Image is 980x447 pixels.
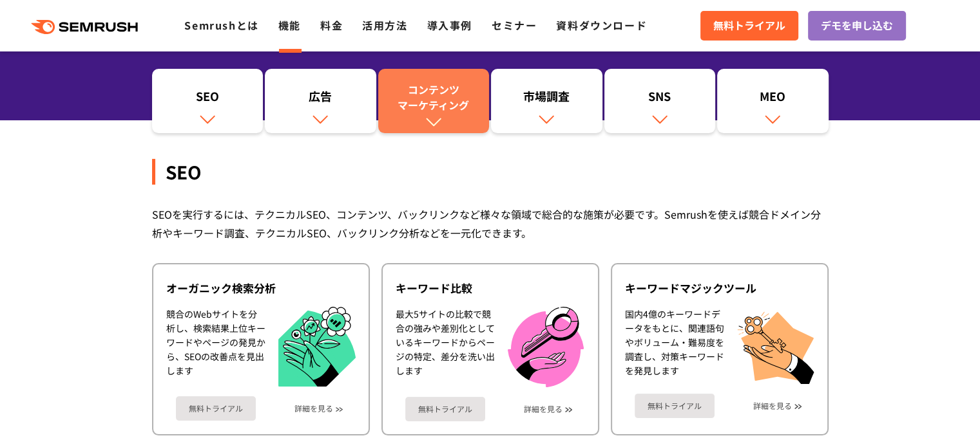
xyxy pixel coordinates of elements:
[492,17,537,33] a: セミナー
[184,17,258,33] a: Semrushとは
[396,307,495,387] div: 最大5サイトの比較で競合の強みや差別化としているキーワードからページの特定、差分を洗い出します
[713,17,785,34] span: 無料トライアル
[176,396,256,421] a: 無料トライアル
[278,17,301,33] a: 機能
[524,405,562,414] a: 詳細を見る
[152,159,829,185] div: SEO
[717,69,829,133] a: MEO
[700,11,798,41] a: 無料トライアル
[396,280,585,296] div: キーワード比較
[753,401,792,410] a: 詳細を見る
[405,397,485,421] a: 無料トライアル
[320,17,343,33] a: 料金
[265,69,376,133] a: 広告
[385,82,483,113] div: コンテンツ マーケティング
[508,307,584,387] img: キーワード比較
[821,17,893,34] span: デモを申し込む
[625,307,724,384] div: 国内4億のキーワードデータをもとに、関連語句やボリューム・難易度を調査し、対策キーワードを発見します
[604,69,716,133] a: SNS
[294,404,333,413] a: 詳細を見る
[278,307,356,387] img: オーガニック検索分析
[737,307,814,384] img: キーワードマジックツール
[152,69,264,133] a: SEO
[556,17,647,33] a: 資料ダウンロード
[152,205,829,242] div: SEOを実行するには、テクニカルSEO、コンテンツ、バックリンクなど様々な領域で総合的な施策が必要です。Semrushを使えば競合ドメイン分析やキーワード調査、テクニカルSEO、バックリンク分析...
[635,394,715,418] a: 無料トライアル
[808,11,906,41] a: デモを申し込む
[611,88,709,110] div: SNS
[166,307,265,387] div: 競合のWebサイトを分析し、検索結果上位キーワードやページの発見から、SEOの改善点を見出します
[159,88,257,110] div: SEO
[497,88,596,110] div: 市場調査
[625,280,814,296] div: キーワードマジックツール
[427,17,472,33] a: 導入事例
[491,69,602,133] a: 市場調査
[166,280,356,296] div: オーガニック検索分析
[271,88,370,110] div: 広告
[724,88,822,110] div: MEO
[362,17,407,33] a: 活用方法
[378,69,490,133] a: コンテンツマーケティング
